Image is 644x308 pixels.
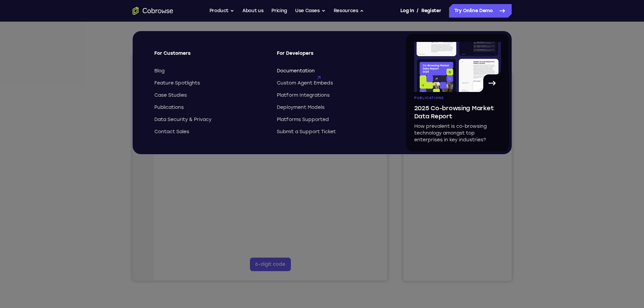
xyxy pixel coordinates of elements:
div: New devices found. [76,44,77,45]
a: Custom Agent Embeds [277,80,387,87]
a: Connect [214,42,246,54]
a: Documentation [277,68,387,74]
span: web@example.com [49,50,122,56]
a: Register [421,4,441,18]
a: Connect [4,4,16,16]
label: Email [203,22,215,29]
button: Use Cases [295,4,326,18]
button: Refresh [238,20,249,31]
label: demo_id [134,22,156,29]
div: Email [42,50,122,56]
a: Blog [154,68,265,74]
span: Documentation [277,68,315,74]
a: Publications [154,104,265,111]
div: Online [75,42,93,47]
span: Data Security & Privacy [154,116,212,123]
h1: Connect [26,4,63,15]
a: Pricing [271,4,287,18]
span: Platform Integrations [277,92,330,99]
a: Log In [400,4,414,18]
span: Publications [414,96,444,100]
span: Contact Sales [154,128,189,135]
span: Feature Spotlights [154,80,200,87]
a: Feature Spotlights [154,80,265,87]
a: Try Online Demo [449,4,512,18]
a: Go to the home page [133,7,173,15]
a: Case Studies [154,92,265,99]
span: Custom Agent Embeds [277,80,333,87]
span: For Customers [154,50,265,62]
span: Submit a Support Ticket [277,128,336,135]
span: 2025 Co-browsing Market Data Report [414,104,501,120]
img: A page from the browsing market ebook [414,42,501,92]
a: Platforms Supported [277,116,387,123]
span: For Developers [277,50,387,62]
a: Sessions [4,20,16,32]
button: 6-digit code [117,204,158,217]
span: Blog [154,68,164,74]
a: Settings [4,35,16,47]
p: How prevalent is co-browsing technology amongst top enterprises in key industries? [414,123,501,143]
span: +11 more [172,50,189,56]
div: Open device details [21,35,254,62]
button: Load More [121,72,155,83]
span: Platforms Supported [277,116,329,123]
span: / [417,7,419,15]
a: Deployment Models [277,104,387,111]
input: Filter devices... [38,22,124,29]
div: Trial Website [42,41,73,48]
a: Data Security & Privacy [154,116,265,123]
a: Platform Integrations [277,92,387,99]
div: App [126,50,168,56]
a: Contact Sales [154,128,265,135]
span: Case Studies [154,92,187,99]
a: Submit a Support Ticket [277,128,387,135]
span: Cobrowse demo [133,50,168,56]
span: Deployment Models [277,104,325,111]
a: About us [242,4,263,18]
span: Publications [154,104,184,111]
button: Product [209,4,235,18]
button: Resources [334,4,364,18]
